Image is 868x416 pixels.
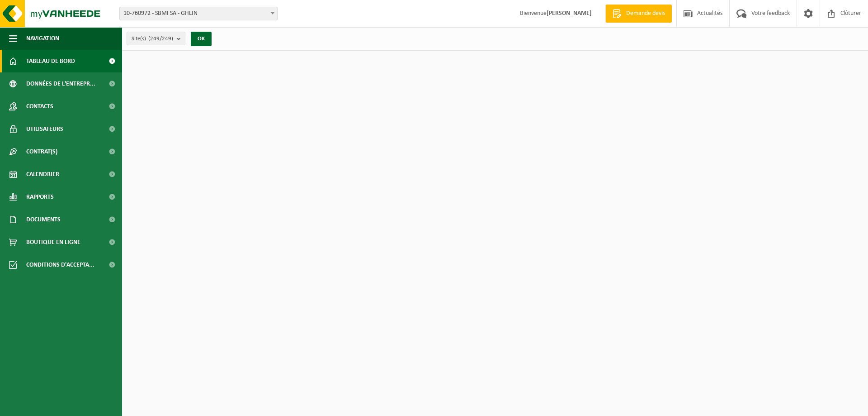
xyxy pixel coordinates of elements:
[119,7,278,20] span: 10-760972 - SBMI SA - GHLIN
[26,253,94,276] span: Conditions d'accepta...
[120,7,277,20] span: 10-760972 - SBMI SA - GHLIN
[127,32,185,45] button: Site(s)(249/249)
[26,186,54,208] span: Rapports
[26,50,75,72] span: Tableau de bord
[26,72,95,95] span: Données de l'entrepr...
[26,140,57,163] span: Contrat(s)
[26,95,53,118] span: Contacts
[26,118,63,140] span: Utilisateurs
[148,36,173,42] count: (249/249)
[191,32,212,46] button: OK
[26,208,61,231] span: Documents
[547,10,592,17] strong: [PERSON_NAME]
[26,163,59,186] span: Calendrier
[26,231,80,253] span: Boutique en ligne
[605,5,672,23] a: Demande devis
[26,27,59,50] span: Navigation
[624,9,667,18] span: Demande devis
[132,32,173,46] span: Site(s)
